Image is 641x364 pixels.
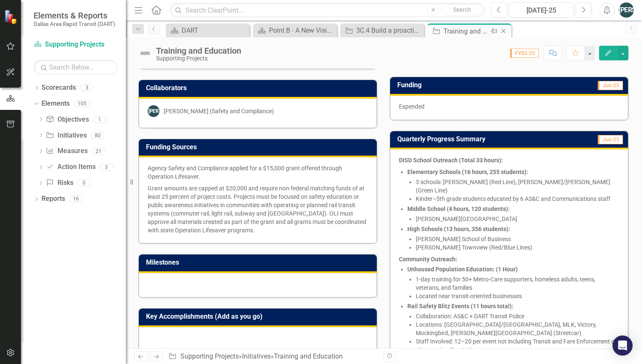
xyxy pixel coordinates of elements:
[80,84,94,91] div: 3
[397,135,572,143] h3: Quarterly Progress Summary
[46,131,86,140] a: Initiatives
[93,116,107,123] div: 1
[407,205,510,212] strong: Middle School (4 hours, 120 students):
[407,266,518,273] strong: Unhoused Population Education: (1 Hour)
[512,5,571,16] div: [DATE]-25
[269,25,335,36] div: Point B - A New Vision for Mobility in [GEOGRAPHIC_DATA][US_STATE]
[619,3,634,18] button: [PERSON_NAME]
[138,47,152,60] img: Not Defined
[34,21,115,27] small: Dallas Area Rapid Transit (DART)
[407,169,528,175] strong: Elementary Schools (16 hours, 255 students):
[453,6,471,13] span: Search
[168,25,248,36] a: DART
[156,46,241,55] div: Training and Education
[612,335,633,356] div: Open Intercom Messenger
[399,103,425,110] span: Expended
[100,164,113,171] div: 3
[42,194,65,204] a: Reports
[69,195,83,203] div: 16
[92,148,105,155] div: 21
[46,115,89,125] a: Objectives
[416,320,619,337] li: Locations: [GEOGRAPHIC_DATA]/[GEOGRAPHIC_DATA], MLK, Victory, Mockingbird, [PERSON_NAME][GEOGRAPH...
[156,55,241,62] div: Supporting Projects
[46,162,95,172] a: Action Items
[34,40,117,49] a: Supporting Projects
[255,25,335,36] a: Point B - A New Vision for Mobility in [GEOGRAPHIC_DATA][US_STATE]
[416,275,619,292] li: 1-day training for 50+ Metro-Care supporters, homeless adults, teens, veterans, and families
[182,25,248,36] div: DART
[148,182,368,234] p: Grant amounts are capped at $20,000 and require non-federal matching funds of at least 25 percent...
[74,100,90,107] div: 105
[170,3,485,18] input: Search ClearPoint...
[274,352,343,360] div: Training and Education
[148,164,368,182] p: Agency Safety and Compliance applied for a $15,000 grant offered through Operation Lifesaver.
[78,179,91,187] div: 0
[148,105,159,117] div: [PERSON_NAME]
[397,81,507,89] h3: Funding
[146,143,373,151] h3: Funding Sources
[91,132,104,139] div: 80
[146,259,373,266] h3: Milestones
[416,195,619,203] li: Kinder–5th grade students educated by 6 AS&C and Communications staff
[46,146,87,156] a: Measures
[416,243,619,252] li: [PERSON_NAME] Townview (Red/Blue Lines)
[146,313,373,320] h3: Key Accomplishments (Add as you go)
[416,235,619,243] li: [PERSON_NAME] School of Business
[146,84,373,92] h3: Collaborators
[416,292,619,300] li: Located near transit-oriented businesses
[443,26,488,36] div: Training and Education
[399,256,457,263] strong: Community Outreach:
[3,9,19,25] img: ClearPoint Strategy
[598,135,623,144] span: Jun-25
[34,60,117,75] input: Search Below...
[416,337,619,354] li: Staff Involved: 12–20 per event not including Transit and Fare Enforcement on site securing the s...
[441,4,483,16] button: Search
[510,49,539,58] span: FYQ3-25
[46,178,73,188] a: Risks
[416,215,619,223] li: [PERSON_NAME][GEOGRAPHIC_DATA]
[42,83,76,93] a: Scorecards
[598,81,623,90] span: Jun-25
[416,178,619,195] li: 3 schools: [PERSON_NAME] (Red Line), [PERSON_NAME]/[PERSON_NAME] (Green Line)
[407,303,513,309] strong: Rail Safety Blitz Events (11 hours total):
[180,352,239,360] a: Supporting Projects
[407,226,510,232] strong: High Schools (13 hours, 356 students):
[168,352,377,361] div: » »
[416,312,619,320] li: Collaboration: AS&C + DART Transit Police
[509,3,573,18] button: [DATE]-25
[342,25,422,36] a: 3C.4 Build a proactive safety culture
[399,157,503,164] strong: DISD School Outreach (Total 33 hours):
[356,25,422,36] div: 3C.4 Build a proactive safety culture
[164,107,274,115] div: [PERSON_NAME] (Safety and Compliance)
[34,10,115,21] span: Elements & Reports
[242,352,271,360] a: Initiatives
[42,99,70,109] a: Elements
